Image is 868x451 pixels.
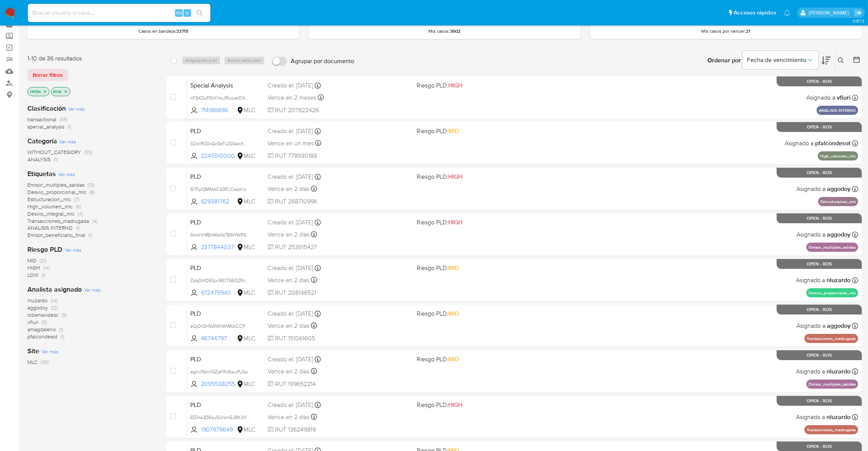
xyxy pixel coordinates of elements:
input: Buscar usuario o caso... [28,8,210,18]
button: search-icon [192,8,207,18]
a: Notificaciones [784,10,790,16]
a: Salir [854,9,862,17]
span: s [186,9,188,16]
span: Alt [176,9,182,16]
span: 3.157.3 [853,18,864,24]
span: Accesos rápidos [734,9,776,17]
p: agustina.godoy@mercadolibre.com [809,9,852,16]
